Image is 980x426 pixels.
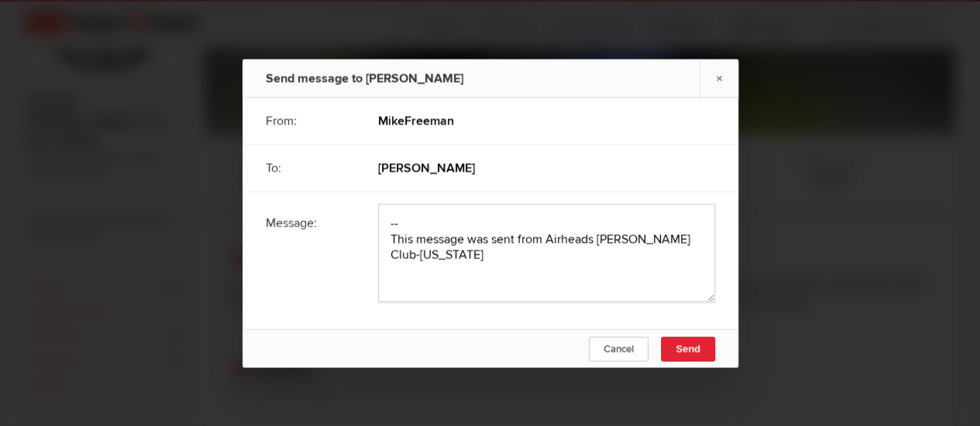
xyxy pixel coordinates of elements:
div: Message: [266,203,356,242]
span: Send [676,343,700,354]
b: MikeFreeman [378,113,454,128]
div: Send message to [PERSON_NAME] [266,59,463,97]
div: To: [266,148,356,187]
span: Cancel [603,343,634,355]
button: Send [661,336,715,361]
div: From: [266,101,356,140]
b: [PERSON_NAME] [378,160,475,176]
a: × [700,59,738,97]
